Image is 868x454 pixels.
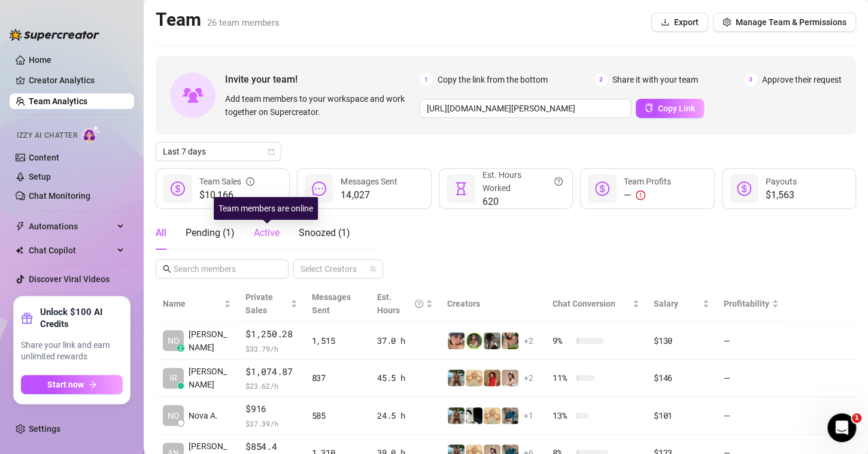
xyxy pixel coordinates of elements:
span: Approve their request [762,73,842,86]
div: $130 [654,334,709,347]
span: Team Profits [624,177,671,186]
span: arrow-right [89,380,97,389]
button: Start nowarrow-right [21,375,123,394]
div: $101 [654,409,709,422]
span: Messages Sent [341,177,397,186]
span: setting [723,18,731,26]
span: Start now [47,380,84,389]
span: Automations [29,217,114,236]
span: Chat Copilot [29,241,114,260]
span: Copy the link from the bottom [438,73,548,86]
td: — [717,397,786,435]
img: Eavnc [502,407,518,424]
span: Manage Team & Permissions [736,17,846,27]
img: Libby [448,407,465,424]
img: Chat Copilot [16,246,23,255]
span: calendar [268,148,275,155]
span: Izzy AI Chatter [17,130,77,141]
div: All [156,226,166,240]
span: $10,166 [199,188,254,202]
span: Payouts [766,177,797,186]
span: $ 37.39 /h [245,417,297,429]
img: Actually.Maria [466,370,482,386]
span: question-circle [554,168,563,195]
span: team [369,265,377,273]
span: Active [254,227,280,238]
span: question-circle [415,290,423,317]
div: Team Sales [199,175,254,188]
button: Copy Link [636,99,704,118]
a: Discover Viral Videos [29,274,110,284]
strong: Unlock $100 AI Credits [40,306,123,330]
span: $1,563 [766,188,797,202]
span: Snoozed ( 1 ) [299,227,350,238]
div: Est. Hours [377,290,423,317]
img: comicaltaco [466,407,482,424]
span: Last 7 days [163,143,274,161]
span: 1 [420,73,433,86]
iframe: Intercom live chat [827,413,856,442]
span: IR [169,371,177,385]
span: + 1 [524,409,533,422]
span: $854.4 [245,440,297,454]
span: download [661,18,669,26]
span: Copy Link [658,104,695,113]
span: 3 [744,73,757,86]
span: Invite your team! [225,72,420,87]
span: $1,074.87 [245,365,297,379]
span: hourglass [454,181,468,196]
span: 11 % [553,371,572,385]
span: $916 [245,402,297,416]
span: thunderbolt [16,222,25,231]
span: 9 % [553,334,572,347]
span: [PERSON_NAME] [189,328,231,354]
span: Share it with your team [612,73,698,86]
span: Name [163,297,221,310]
div: 837 [312,371,363,385]
a: Setup [29,172,51,181]
span: Salary [654,299,678,308]
button: Manage Team & Permissions [713,13,856,32]
span: NO [168,334,180,347]
span: [PERSON_NAME] [189,365,231,391]
div: $146 [654,371,709,385]
a: Home [29,55,51,65]
img: logo-BBDzfeDw.svg [10,29,99,41]
th: Name [156,286,238,322]
td: — [717,360,786,398]
span: $1,250.28 [245,327,297,341]
div: 585 [312,409,363,422]
span: search [163,265,171,273]
img: bellatendresse [484,370,500,386]
div: Pending ( 1 ) [186,226,235,240]
a: Content [29,153,59,162]
img: dreamsofleana [502,332,518,349]
span: NO [168,409,180,422]
span: dollar-circle [171,181,185,196]
img: jadesummersss [466,332,482,349]
div: 24.5 h [377,409,433,422]
span: gift [21,312,33,324]
div: 45.5 h [377,371,433,385]
div: 1,515 [312,334,363,347]
img: Actually.Maria [484,407,500,424]
span: $ 23.62 /h [245,380,297,392]
span: message [312,181,326,196]
span: 14,027 [341,188,397,202]
a: Settings [29,424,60,434]
span: exclamation-circle [636,190,645,200]
span: Nova A. [189,409,218,422]
td: — [717,322,786,360]
span: $ 33.79 /h [245,343,297,355]
a: Chat Monitoring [29,191,90,201]
div: Team members are online [214,197,318,220]
span: Add team members to your workspace and work together on Supercreator. [225,92,415,119]
div: 37.0 h [377,334,433,347]
span: Export [674,17,699,27]
div: Est. Hours Worked [482,168,563,195]
span: Share your link and earn unlimited rewards [21,340,123,363]
a: Team Analytics [29,96,87,106]
span: + 2 [524,334,533,347]
span: Private Sales [245,292,273,315]
input: Search members [174,262,272,276]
